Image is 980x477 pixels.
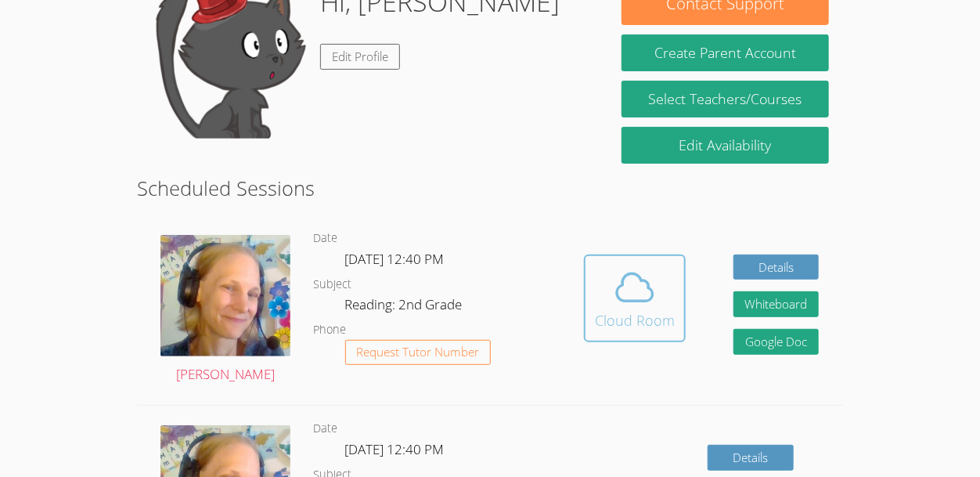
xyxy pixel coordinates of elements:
[314,320,347,340] dt: Phone
[733,291,820,317] button: Whiteboard
[314,419,338,439] dt: Date
[622,81,828,117] a: Select Teachers/Courses
[345,440,445,458] span: [DATE] 12:40 PM
[160,235,290,386] a: [PERSON_NAME]
[345,294,466,320] dd: Reading: 2nd Grade
[622,127,828,164] a: Edit Availability
[345,340,492,366] button: Request Tutor Number
[137,173,842,203] h2: Scheduled Sessions
[733,255,820,280] a: Details
[708,445,794,471] a: Details
[314,275,352,295] dt: Subject
[314,229,338,248] dt: Date
[733,329,820,355] a: Google Doc
[584,255,686,342] button: Cloud Room
[320,44,400,70] a: Edit Profile
[345,250,445,268] span: [DATE] 12:40 PM
[595,309,675,331] div: Cloud Room
[160,235,290,356] img: avatar.png
[622,34,828,71] button: Create Parent Account
[356,346,479,358] span: Request Tutor Number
